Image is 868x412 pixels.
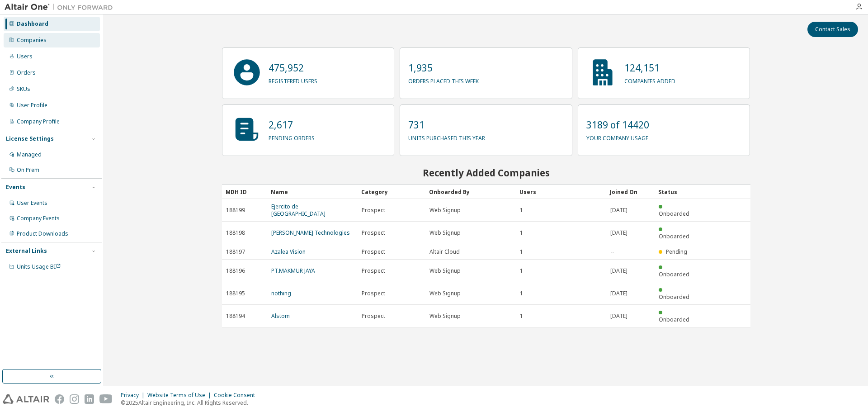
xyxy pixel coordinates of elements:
[408,118,485,132] p: 731
[659,316,689,323] span: Onboarded
[362,229,385,237] span: Prospect
[429,207,461,214] span: Web Signup
[271,185,354,199] div: Name
[17,37,47,44] div: Companies
[362,207,385,214] span: Prospect
[624,61,675,75] p: 124,151
[269,132,315,142] p: pending orders
[408,75,479,85] p: orders placed this week
[70,394,79,404] img: instagram.svg
[271,289,291,297] a: nothing
[610,185,651,199] div: Joined On
[408,132,485,142] p: units purchased this year
[121,399,260,407] p: © 2025 Altair Engineering, Inc. All Rights Reserved.
[586,118,649,132] p: 3189 of 14420
[17,53,33,60] div: Users
[226,229,245,237] span: 188198
[520,313,523,320] span: 1
[362,313,385,320] span: Prospect
[17,118,60,125] div: Company Profile
[17,85,30,93] div: SKUs
[610,229,627,237] span: [DATE]
[659,232,689,240] span: Onboarded
[271,229,350,237] a: [PERSON_NAME] Technologies
[17,69,36,76] div: Orders
[658,185,696,199] div: Status
[271,312,290,320] a: Alstom
[6,184,25,191] div: Events
[3,394,49,404] img: altair_logo.svg
[17,199,47,207] div: User Events
[17,151,42,158] div: Managed
[520,290,523,297] span: 1
[666,248,687,256] span: Pending
[17,166,39,174] div: On Prem
[610,313,627,320] span: [DATE]
[17,215,60,222] div: Company Events
[519,185,603,199] div: Users
[226,248,245,256] span: 188197
[659,293,689,301] span: Onboarded
[624,75,675,85] p: companies added
[17,230,68,237] div: Product Downloads
[520,267,523,275] span: 1
[429,248,460,256] span: Altair Cloud
[520,248,523,256] span: 1
[610,290,627,297] span: [DATE]
[610,248,614,256] span: --
[429,229,461,237] span: Web Signup
[5,3,118,12] img: Altair One
[226,313,245,320] span: 188194
[610,267,627,275] span: [DATE]
[429,267,461,275] span: Web Signup
[17,102,47,109] div: User Profile
[586,132,649,142] p: your company usage
[6,135,54,142] div: License Settings
[610,207,627,214] span: [DATE]
[214,392,260,399] div: Cookie Consent
[520,229,523,237] span: 1
[429,185,512,199] div: Onboarded By
[6,247,47,255] div: External Links
[362,267,385,275] span: Prospect
[269,75,317,85] p: registered users
[55,394,64,404] img: facebook.svg
[147,392,214,399] div: Website Terms of Use
[17,20,48,28] div: Dashboard
[271,248,306,256] a: Azalea Vision
[429,313,461,320] span: Web Signup
[362,290,385,297] span: Prospect
[271,267,315,275] a: PT.MAKMUR JAYA
[807,22,858,37] button: Contact Sales
[226,290,245,297] span: 188195
[659,210,689,218] span: Onboarded
[429,290,461,297] span: Web Signup
[85,394,94,404] img: linkedin.svg
[269,118,315,132] p: 2,617
[269,61,317,75] p: 475,952
[226,267,245,275] span: 188196
[121,392,147,399] div: Privacy
[408,61,479,75] p: 1,935
[226,185,264,199] div: MDH ID
[99,394,113,404] img: youtube.svg
[520,207,523,214] span: 1
[17,263,61,270] span: Units Usage BI
[659,270,689,278] span: Onboarded
[271,203,325,218] a: Ejercito de [GEOGRAPHIC_DATA]
[362,248,385,256] span: Prospect
[226,207,245,214] span: 188199
[361,185,422,199] div: Category
[222,167,750,179] h2: Recently Added Companies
